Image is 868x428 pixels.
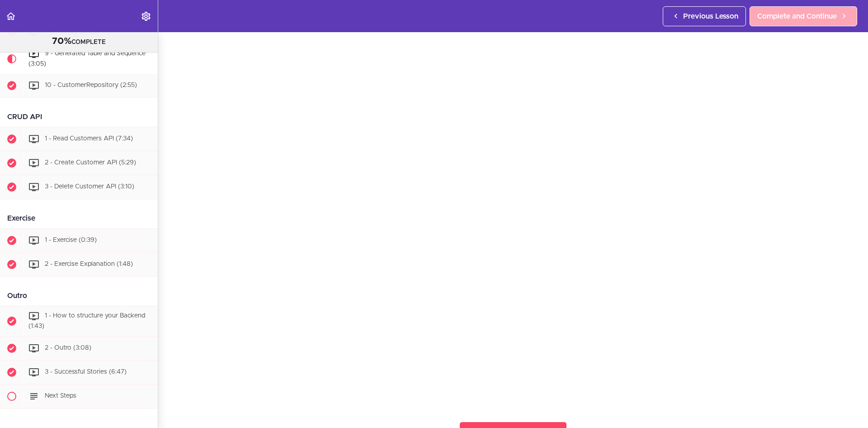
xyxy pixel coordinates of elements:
[45,393,76,399] span: Next Steps
[45,135,133,142] span: 1 - Read Customers API (7:34)
[5,11,16,22] svg: Back to course curriculum
[45,345,91,351] span: 2 - Outro (3:08)
[28,313,145,329] span: 1 - How to structure your Backend (1:43)
[750,6,857,26] a: Complete and Continue
[45,237,97,243] span: 1 - Exercise (0:39)
[45,369,127,375] span: 3 - Successful Stories (6:47)
[683,11,738,22] span: Previous Lesson
[141,11,151,22] svg: Settings Menu
[663,6,746,26] a: Previous Lesson
[11,36,146,48] div: COMPLETE
[176,28,850,407] iframe: Video Player
[45,82,137,88] span: 10 - CustomerRepository (2:55)
[757,11,837,22] span: Complete and Continue
[52,37,71,46] span: 70%
[45,261,133,267] span: 2 - Exercise Explanation (1:48)
[45,183,134,190] span: 3 - Delete Customer API (3:10)
[45,159,136,166] span: 2 - Create Customer API (5:29)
